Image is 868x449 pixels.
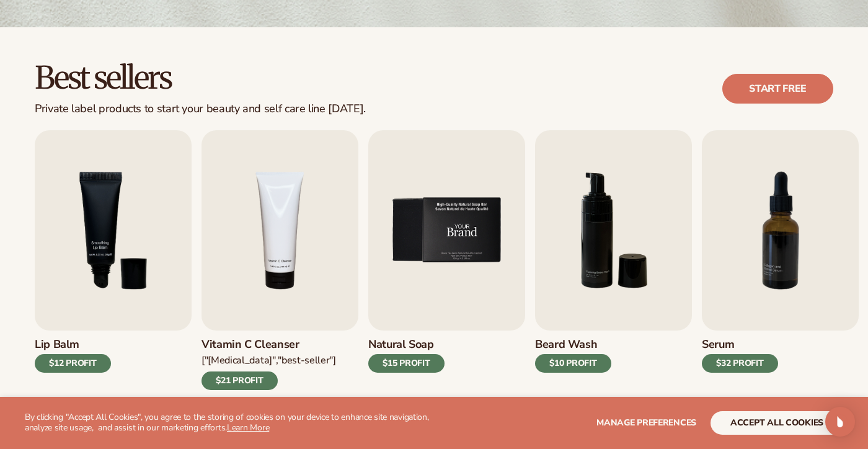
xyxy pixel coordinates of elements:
img: Shopify Image 9 [368,130,525,331]
div: $32 PROFIT [702,354,778,373]
button: Manage preferences [596,411,696,435]
div: ["[MEDICAL_DATA]","Best-seller"] [201,354,336,367]
div: $15 PROFIT [368,354,445,373]
a: Learn More [227,422,269,433]
a: Start free [722,74,833,104]
a: 6 / 9 [535,130,692,390]
div: $12 PROFIT [35,354,111,373]
a: 3 / 9 [35,130,192,390]
div: $10 PROFIT [535,354,611,373]
a: 7 / 9 [702,130,859,390]
div: Private label products to start your beauty and self care line [DATE]. [35,102,366,116]
h2: Best sellers [35,62,366,95]
h3: Beard Wash [535,338,611,352]
span: Manage preferences [596,417,696,429]
div: $21 PROFIT [201,371,278,390]
h3: Lip Balm [35,338,111,352]
p: By clicking "Accept All Cookies", you agree to the storing of cookies on your device to enhance s... [25,412,443,433]
a: 5 / 9 [368,130,525,390]
button: accept all cookies [711,411,843,435]
div: Open Intercom Messenger [825,407,855,437]
a: 4 / 9 [201,130,358,390]
h3: Vitamin C Cleanser [201,338,336,352]
h3: Serum [702,338,778,352]
h3: Natural Soap [368,338,445,352]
